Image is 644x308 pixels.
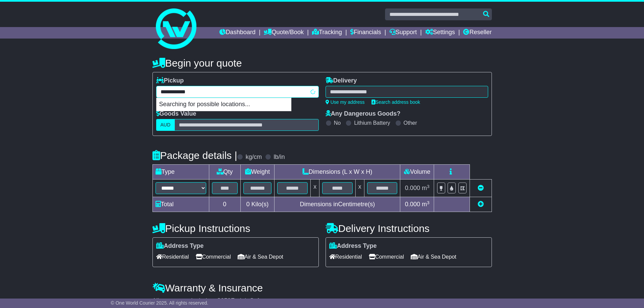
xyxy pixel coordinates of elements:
span: Residential [156,252,189,262]
label: Goods Value [156,110,196,118]
a: Remove this item [478,185,484,191]
td: x [355,180,364,197]
td: x [311,180,319,197]
label: Delivery [326,77,357,85]
td: Kilo(s) [240,197,275,212]
label: Any Dangerous Goods? [326,110,401,118]
td: Weight [240,165,275,180]
a: Support [389,27,417,39]
span: 0.000 [405,201,420,208]
td: Dimensions in Centimetre(s) [275,197,400,212]
div: All our quotes include a $ FreightSafe warranty. [152,297,492,305]
h4: Delivery Instructions [326,223,492,234]
sup: 3 [427,184,430,189]
a: Settings [425,27,455,39]
h4: Begin your quote [152,57,492,69]
span: 0.000 [405,185,420,191]
label: Address Type [329,242,377,250]
span: m [422,201,430,208]
span: Air & Sea Depot [238,252,283,262]
a: Quote/Book [264,27,304,39]
td: Total [152,197,209,212]
td: Qty [209,165,240,180]
span: 250 [221,297,231,304]
span: Residential [329,252,362,262]
span: Commercial [196,252,231,262]
a: Dashboard [219,27,256,39]
typeahead: Please provide city [156,86,319,98]
label: kg/cm [245,153,262,161]
label: Other [404,120,417,126]
span: Commercial [369,252,404,262]
td: Type [152,165,209,180]
span: © One World Courier 2025. All rights reserved. [111,300,209,306]
span: 0 [246,201,249,208]
sup: 3 [427,200,430,205]
td: Dimensions (L x W x H) [275,165,400,180]
label: Pickup [156,77,184,85]
span: m [422,185,430,191]
h4: Package details | [152,150,237,161]
span: Air & Sea Depot [411,252,456,262]
td: 0 [209,197,240,212]
a: Reseller [463,27,492,39]
label: lb/in [273,153,285,161]
label: Address Type [156,242,204,250]
label: No [334,120,341,126]
a: Tracking [312,27,342,39]
h4: Warranty & Insurance [152,282,492,293]
a: Use my address [326,99,365,105]
td: Volume [400,165,434,180]
h4: Pickup Instructions [152,223,319,234]
a: Financials [350,27,381,39]
label: Lithium Battery [354,120,390,126]
a: Add new item [478,201,484,208]
a: Search address book [372,99,420,105]
label: AUD [156,119,175,131]
p: Searching for possible locations... [157,98,291,111]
